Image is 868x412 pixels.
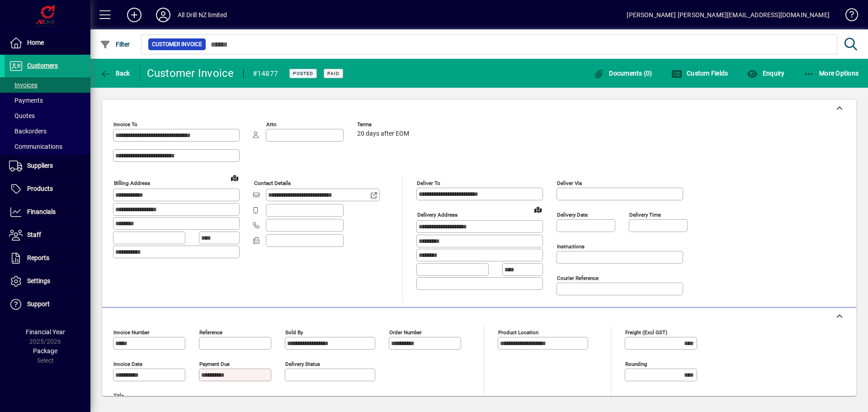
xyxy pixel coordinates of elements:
span: Paid [327,71,340,76]
span: Settings [27,277,50,284]
span: Customers [27,62,58,69]
span: Financial Year [26,328,65,336]
a: Invoices [5,77,90,93]
mat-label: Product location [498,329,538,336]
span: Posted [293,71,313,76]
span: Reports [27,254,49,261]
mat-label: Payment due [199,361,230,367]
mat-label: Freight (excl GST) [625,329,667,336]
button: Add [120,7,149,23]
mat-label: Invoice To [113,121,137,128]
a: View on map [227,170,242,185]
a: Communications [5,139,90,154]
mat-label: Sold by [285,329,303,336]
a: Quotes [5,108,90,123]
mat-label: Reference [199,329,222,336]
a: Financials [5,201,90,223]
span: Package [33,347,57,355]
app-page-header-button: Back [90,65,140,81]
mat-label: Delivery status [285,361,320,367]
mat-label: Deliver via [557,180,582,186]
mat-label: Invoice number [113,329,150,336]
a: Reports [5,247,90,270]
button: Documents (0) [591,65,655,81]
mat-label: Delivery date [557,212,588,218]
a: Payments [5,93,90,108]
span: Invoices [9,81,38,89]
a: View on map [531,202,545,217]
span: Suppliers [27,162,53,169]
div: #14877 [253,66,278,81]
button: More Options [802,65,861,81]
a: Products [5,178,90,200]
span: Customer Invoice [152,40,202,49]
button: Profile [149,7,178,23]
a: Suppliers [5,155,90,177]
a: Settings [5,270,90,293]
span: Home [27,39,44,46]
span: Filter [100,41,130,48]
span: Financials [27,208,56,215]
div: Customer Invoice [147,66,234,81]
a: Knowledge Base [839,2,857,31]
a: Support [5,293,90,316]
button: Filter [98,36,132,52]
mat-label: Title [113,393,124,399]
mat-label: Rounding [625,361,647,367]
button: Custom Fields [669,65,731,81]
mat-label: Instructions [557,243,585,250]
button: Back [98,65,132,81]
button: Enquiry [745,65,787,81]
span: Staff [27,231,41,238]
span: 20 days after EOM [357,130,409,137]
span: More Options [804,70,859,77]
a: Backorders [5,123,90,139]
span: Back [100,70,130,77]
span: Backorders [9,128,47,135]
span: Communications [9,143,62,150]
mat-label: Deliver To [417,180,440,186]
span: Products [27,185,53,192]
div: All Drill NZ limited [178,8,227,22]
mat-label: Order number [389,329,422,336]
div: [PERSON_NAME] [PERSON_NAME][EMAIL_ADDRESS][DOMAIN_NAME] [627,8,830,22]
mat-label: Courier Reference [557,275,599,281]
span: Documents (0) [594,70,652,77]
a: Home [5,32,90,54]
span: Payments [9,97,43,104]
mat-label: Delivery time [629,212,661,218]
span: Enquiry [747,70,784,77]
span: Terms [357,122,411,128]
mat-label: Invoice date [113,361,142,367]
span: Support [27,300,50,308]
span: Custom Fields [671,70,728,77]
a: Staff [5,224,90,246]
span: Quotes [9,112,35,119]
mat-label: Attn [266,121,276,128]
